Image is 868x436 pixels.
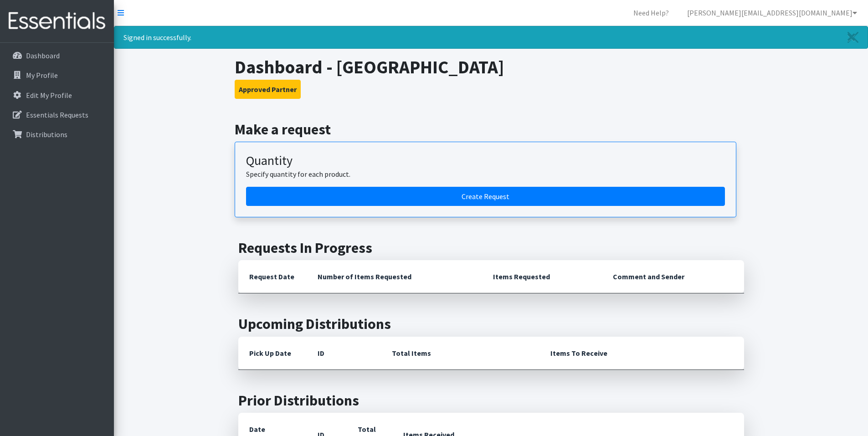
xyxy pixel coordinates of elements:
[26,91,72,100] p: Edit My Profile
[482,260,602,293] th: Items Requested
[26,51,60,60] p: Dashboard
[235,56,747,78] h1: Dashboard - [GEOGRAPHIC_DATA]
[26,130,67,139] p: Distributions
[680,4,864,22] a: [PERSON_NAME][EMAIL_ADDRESS][DOMAIN_NAME]
[114,26,868,49] div: Signed in successfully.
[238,315,744,333] h2: Upcoming Distributions
[235,121,747,138] h2: Make a request
[246,169,725,180] p: Specify quantity for each product.
[4,6,110,36] img: HumanEssentials
[307,260,483,293] th: Number of Items Requested
[4,125,110,144] a: Distributions
[238,239,744,256] h2: Requests In Progress
[238,260,307,293] th: Request Date
[381,337,539,370] th: Total Items
[238,337,307,370] th: Pick Up Date
[238,392,744,409] h2: Prior Distributions
[26,110,88,119] p: Essentials Requests
[4,86,110,104] a: Edit My Profile
[539,337,744,370] th: Items To Receive
[246,153,725,169] h3: Quantity
[235,80,301,99] button: Approved Partner
[307,337,381,370] th: ID
[4,106,110,124] a: Essentials Requests
[246,187,725,206] a: Create a request by quantity
[4,46,110,65] a: Dashboard
[4,66,110,84] a: My Profile
[838,26,868,48] a: Close
[602,260,744,293] th: Comment and Sender
[626,4,676,22] a: Need Help?
[26,71,58,80] p: My Profile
